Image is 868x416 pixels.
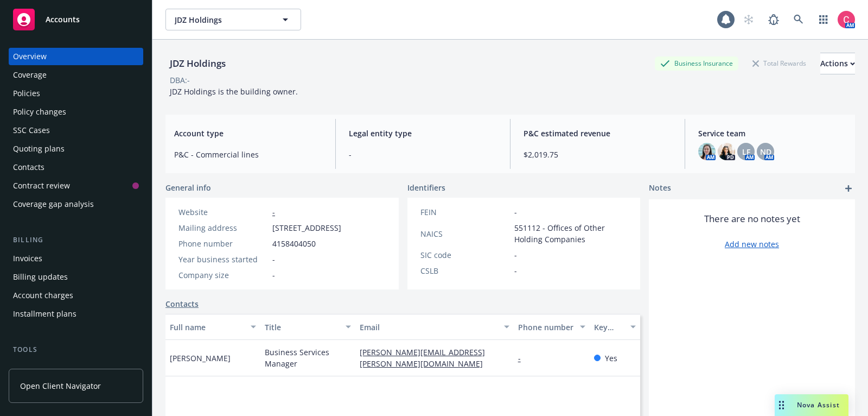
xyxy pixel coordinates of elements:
[747,56,812,70] div: Total Rewards
[9,268,143,286] a: Billing updates
[763,9,784,30] a: Report a Bug
[514,249,517,261] span: -
[9,48,143,65] a: Overview
[605,352,617,364] span: Yes
[165,56,230,71] div: JDZ Holdings
[165,298,199,310] a: Contacts
[175,14,269,26] span: JDZ Holdings
[742,146,750,157] span: LF
[420,228,510,239] div: NAICS
[355,314,514,340] button: Email
[514,206,517,218] span: -
[178,222,268,234] div: Mailing address
[9,305,143,323] a: Installment plans
[420,206,510,218] div: FEIN
[178,238,268,249] div: Phone number
[590,314,640,340] button: Key contact
[13,85,40,102] div: Policies
[9,196,143,213] a: Coverage gap analysis
[9,66,143,84] a: Coverage
[9,287,143,304] a: Account charges
[698,143,716,160] img: photo
[518,353,529,363] a: -
[13,268,68,286] div: Billing updates
[760,146,771,157] span: ND
[13,177,70,194] div: Contract review
[165,314,260,340] button: Full name
[174,128,322,139] span: Account type
[9,177,143,194] a: Contract review
[20,380,101,392] span: Open Client Navigator
[420,265,510,276] div: CSLB
[655,56,738,70] div: Business Insurance
[178,254,268,265] div: Year business started
[349,128,497,139] span: Legal entity type
[9,140,143,157] a: Quoting plans
[649,182,671,195] span: Notes
[272,254,275,265] span: -
[272,207,275,217] a: -
[524,128,672,139] span: P&C estimated revenue
[272,222,341,234] span: [STREET_ADDRESS]
[360,347,492,369] a: [PERSON_NAME][EMAIL_ADDRESS][PERSON_NAME][DOMAIN_NAME]
[524,149,672,160] span: $2,019.75
[13,48,47,65] div: Overview
[420,249,510,261] div: SIC code
[170,352,231,364] span: [PERSON_NAME]
[13,140,65,157] div: Quoting plans
[170,322,244,333] div: Full name
[13,250,42,267] div: Invoices
[813,9,834,30] a: Switch app
[514,265,517,276] span: -
[775,394,848,416] button: Nova Assist
[13,159,44,176] div: Contacts
[170,86,298,97] span: JDZ Holdings is the building owner.
[820,53,855,74] button: Actions
[13,66,47,84] div: Coverage
[13,287,73,304] div: Account charges
[360,322,497,333] div: Email
[797,400,840,409] span: Nova Assist
[272,238,316,249] span: 4158404050
[838,11,855,28] img: photo
[514,222,628,245] span: 551112 - Offices of Other Holding Companies
[265,322,339,333] div: Title
[738,9,759,30] a: Start snowing
[178,206,268,218] div: Website
[265,346,351,369] span: Business Services Manager
[170,74,190,86] div: DBA: -
[165,182,211,193] span: General info
[13,103,66,121] div: Policy changes
[9,4,143,35] a: Accounts
[178,269,268,281] div: Company size
[842,182,855,195] a: add
[349,149,497,160] span: -
[9,360,143,377] a: Manage files
[725,238,779,250] a: Add new notes
[174,149,322,160] span: P&C - Commercial lines
[272,269,275,281] span: -
[13,122,50,139] div: SSC Cases
[9,122,143,139] a: SSC Cases
[704,212,800,225] span: There are no notes yet
[820,53,855,74] div: Actions
[775,394,788,416] div: Drag to move
[9,250,143,267] a: Invoices
[13,305,76,323] div: Installment plans
[698,128,846,139] span: Service team
[518,322,573,333] div: Phone number
[718,143,735,160] img: photo
[9,85,143,102] a: Policies
[407,182,445,193] span: Identifiers
[46,15,80,24] span: Accounts
[9,344,143,355] div: Tools
[9,103,143,121] a: Policy changes
[594,322,624,333] div: Key contact
[165,9,301,30] button: JDZ Holdings
[514,314,590,340] button: Phone number
[13,360,59,377] div: Manage files
[788,9,809,30] a: Search
[13,196,94,213] div: Coverage gap analysis
[260,314,355,340] button: Title
[9,235,143,245] div: Billing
